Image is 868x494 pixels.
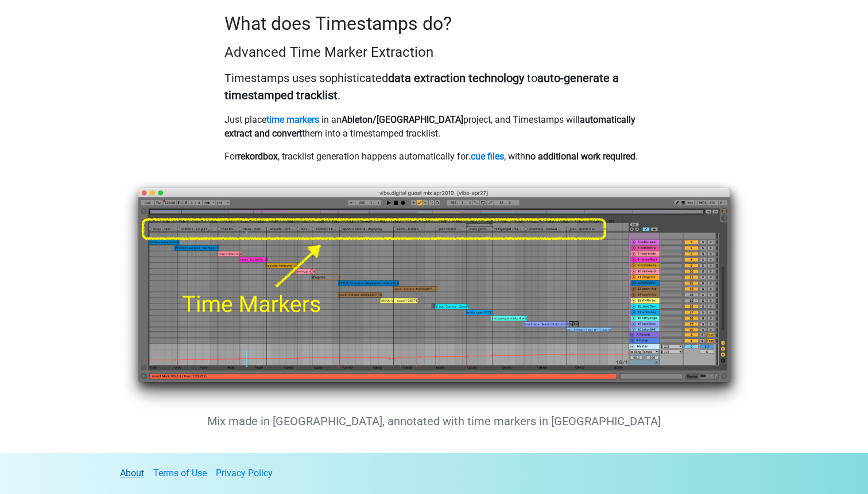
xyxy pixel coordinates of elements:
a: About [120,468,144,479]
a: .cue files [468,151,504,162]
p: Timestamps uses sophisticated to . [224,69,644,104]
p: Just place in an project, and Timestamps will them into a timestamped tracklist. [224,113,644,141]
a: Privacy Policy [216,468,273,479]
p: Mix made in [GEOGRAPHIC_DATA], annotated with time markers in [GEOGRAPHIC_DATA] [115,413,753,430]
strong: rekordbox [238,151,278,162]
strong: Ableton/[GEOGRAPHIC_DATA] [342,114,463,125]
p: For , tracklist generation happens automatically for , with . [224,150,644,164]
a: Terms of Use [153,468,207,479]
img: ableton%20screenshot.png [115,173,753,413]
h4: Advanced Time Marker Extraction [224,44,644,61]
a: time markers [266,114,319,125]
strong: no additional work required [525,151,635,162]
strong: data extraction technology [388,71,524,85]
h2: What does Timestamps do? [224,13,644,34]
